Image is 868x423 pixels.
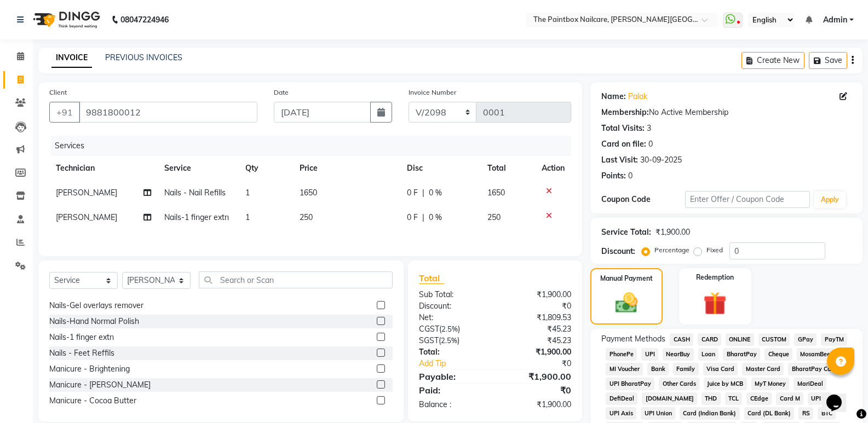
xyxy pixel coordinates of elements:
[641,348,658,361] span: UPI
[49,347,114,359] div: Nails - Feet Reffils
[49,363,130,375] div: Manicure - Brightening
[411,335,495,346] div: ( )
[419,335,439,345] span: SGST
[696,289,734,318] img: _gift.svg
[407,212,418,223] span: 0 F
[628,170,633,182] div: 0
[495,370,579,383] div: ₹1,900.00
[821,333,847,346] span: PayTM
[422,212,424,223] span: |
[49,395,136,407] div: Manicure - Cocoa Butter
[601,107,852,118] div: No Active Membership
[245,212,250,222] span: 1
[495,289,579,300] div: ₹1,900.00
[641,407,675,420] span: UPI Union
[744,407,795,420] span: Card (DL Bank)
[535,156,571,181] th: Action
[495,300,579,312] div: ₹0
[422,187,424,199] span: |
[429,212,442,223] span: 0 %
[407,187,418,199] span: 0 F
[49,88,67,97] label: Client
[600,274,653,283] label: Manual Payment
[659,378,699,390] span: Other Cards
[49,332,114,343] div: Nails-1 finger extn
[49,102,80,123] button: +91
[606,348,637,361] span: PhonePe
[50,136,579,156] div: Services
[601,333,665,345] span: Payment Methods
[56,212,117,222] span: [PERSON_NAME]
[794,378,826,390] span: MariDeal
[49,379,151,391] div: Manicure - [PERSON_NAME]
[429,187,442,199] span: 0 %
[300,212,313,222] span: 250
[746,392,772,405] span: CEdge
[495,323,579,335] div: ₹45.23
[601,123,645,134] div: Total Visits:
[822,379,857,412] iframe: chat widget
[685,191,810,208] input: Enter Offer / Coupon Code
[495,346,579,358] div: ₹1,900.00
[601,138,646,150] div: Card on file:
[642,392,697,405] span: [DOMAIN_NAME]
[776,392,803,405] span: Card M
[723,348,760,361] span: BharatPay
[648,138,653,150] div: 0
[487,188,505,198] span: 1650
[28,4,103,35] img: logo
[725,392,743,405] span: TCL
[670,333,693,346] span: CASH
[487,212,501,222] span: 250
[409,88,456,97] label: Invoice Number
[703,363,738,375] span: Visa Card
[495,335,579,346] div: ₹45.23
[798,407,813,420] span: RS
[673,363,699,375] span: Family
[164,188,226,198] span: Nails - Nail Refills
[794,333,817,346] span: GPay
[608,290,645,316] img: _cash.svg
[51,48,92,68] a: INVOICE
[704,378,747,390] span: Juice by MCB
[293,156,400,181] th: Price
[663,348,694,361] span: NearBuy
[481,156,535,181] th: Total
[411,399,495,410] div: Balance :
[419,324,439,334] span: CGST
[56,188,117,198] span: [PERSON_NAME]
[411,312,495,323] div: Net:
[640,154,682,166] div: 30-09-2025
[441,336,457,345] span: 2.5%
[601,246,635,257] div: Discount:
[495,312,579,323] div: ₹1,809.53
[601,194,685,205] div: Coupon Code
[698,348,719,361] span: Loan
[751,378,790,390] span: MyT Money
[120,4,169,35] b: 08047224946
[199,271,393,288] input: Search or Scan
[706,245,723,255] label: Fixed
[411,289,495,300] div: Sub Total:
[411,358,509,369] a: Add Tip
[411,323,495,335] div: ( )
[411,346,495,358] div: Total:
[49,300,143,311] div: Nails-Gel overlays remover
[411,300,495,312] div: Discount:
[411,370,495,383] div: Payable:
[726,333,754,346] span: ONLINE
[606,378,654,390] span: UPI BharatPay
[601,170,626,182] div: Points:
[509,358,579,369] div: ₹0
[788,363,841,375] span: BharatPay Card
[606,392,637,405] span: DefiDeal
[702,392,721,405] span: THD
[105,53,182,62] a: PREVIOUS INVOICES
[49,316,139,327] div: Nails-Hand Normal Polish
[818,407,836,420] span: BTC
[654,245,689,255] label: Percentage
[647,363,669,375] span: Bank
[274,88,289,97] label: Date
[656,227,690,238] div: ₹1,900.00
[411,384,495,397] div: Paid:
